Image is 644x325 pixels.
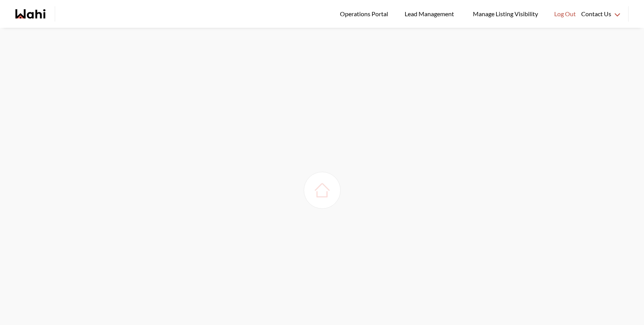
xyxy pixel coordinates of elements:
[554,9,576,19] span: Log Out
[471,9,540,19] span: Manage Listing Visibility
[311,179,333,201] img: loading house image
[340,9,391,19] span: Operations Portal
[15,9,45,19] a: Wahi homepage
[405,9,457,19] span: Lead Management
